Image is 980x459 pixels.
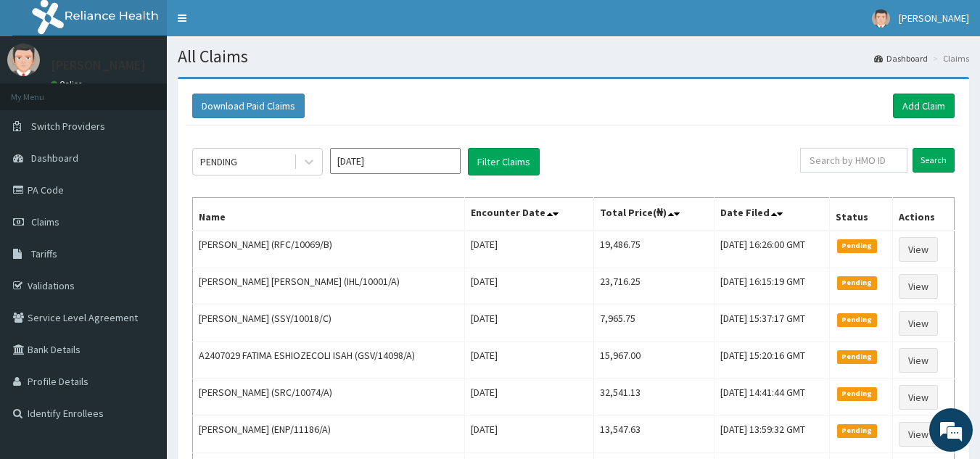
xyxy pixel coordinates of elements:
button: Filter Claims [468,148,540,175]
span: Pending [837,239,877,252]
span: Tariffs [31,247,57,260]
img: User Image [7,44,40,76]
span: Pending [837,424,877,437]
td: [DATE] [464,268,593,305]
td: [DATE] [464,305,593,342]
div: PENDING [200,154,237,169]
td: [PERSON_NAME] (SRC/10074/A) [193,379,465,416]
td: A2407029 FATIMA ESHIOZECOLI ISAH (GSV/14098/A) [193,342,465,379]
span: Switch Providers [31,120,105,133]
td: [DATE] 16:15:19 GMT [714,268,829,305]
td: [DATE] 15:20:16 GMT [714,342,829,379]
img: User Image [872,9,890,28]
a: View [899,237,938,262]
th: Name [193,198,465,231]
span: Claims [31,215,59,228]
p: [PERSON_NAME] [51,59,146,72]
input: Select Month and Year [330,148,461,174]
td: [DATE] 14:41:44 GMT [714,379,829,416]
a: View [899,385,938,410]
a: View [899,348,938,373]
span: Dashboard [31,152,78,165]
a: Dashboard [874,52,928,65]
td: 32,541.13 [594,379,714,416]
span: Pending [837,387,877,400]
span: Pending [837,350,877,363]
td: [PERSON_NAME] (ENP/11186/A) [193,416,465,453]
th: Date Filed [714,198,829,231]
td: 13,547.63 [594,416,714,453]
h1: All Claims [178,47,969,66]
td: 7,965.75 [594,305,714,342]
td: 15,967.00 [594,342,714,379]
td: [DATE] [464,342,593,379]
a: View [899,274,938,299]
span: [PERSON_NAME] [899,12,969,25]
a: View [899,311,938,336]
td: [DATE] [464,231,593,268]
button: Download Paid Claims [192,94,305,118]
th: Total Price(₦) [594,198,714,231]
td: [DATE] 13:59:32 GMT [714,416,829,453]
td: [DATE] 16:26:00 GMT [714,231,829,268]
td: [DATE] [464,379,593,416]
td: 19,486.75 [594,231,714,268]
a: Online [51,79,86,89]
td: [PERSON_NAME] (SSY/10018/C) [193,305,465,342]
a: View [899,422,938,447]
td: [PERSON_NAME] (RFC/10069/B) [193,231,465,268]
td: [DATE] [464,416,593,453]
td: [DATE] 15:37:17 GMT [714,305,829,342]
a: Add Claim [893,94,955,118]
input: Search [913,148,955,173]
th: Encounter Date [464,198,593,231]
th: Status [829,198,893,231]
td: 23,716.25 [594,268,714,305]
span: Pending [837,276,877,289]
li: Claims [929,52,969,65]
td: [PERSON_NAME] [PERSON_NAME] (IHL/10001/A) [193,268,465,305]
input: Search by HMO ID [800,148,907,173]
th: Actions [893,198,955,231]
span: Pending [837,313,877,326]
